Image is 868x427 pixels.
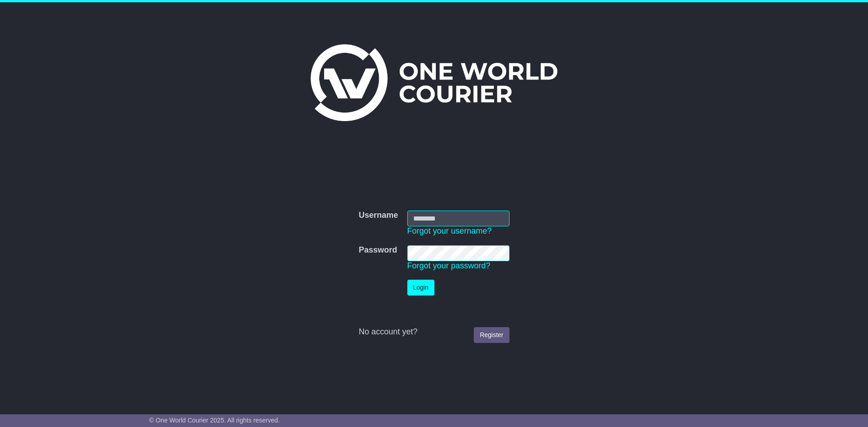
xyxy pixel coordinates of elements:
a: Forgot your password? [407,261,491,270]
a: Register [474,327,509,343]
a: Forgot your username? [407,226,492,235]
div: No account yet? [359,327,509,337]
label: Username [359,211,398,221]
span: © One World Courier 2025. All rights reserved. [149,417,280,424]
img: One World [311,44,557,121]
button: Login [407,280,434,296]
label: Password [359,245,397,255]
